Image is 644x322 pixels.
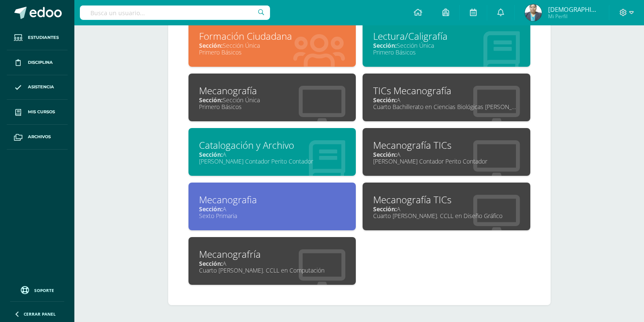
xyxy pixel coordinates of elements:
div: Cuarto [PERSON_NAME]. CCLL en Computación [199,266,346,274]
span: Sección: [373,150,397,158]
div: Sección Única [199,41,346,49]
div: Lectura/Caligrafía [373,30,520,43]
div: Primero Básicos [373,48,520,56]
span: Archivos [28,134,51,140]
span: Sección: [373,41,397,49]
a: Lectura/CaligrafíaSección:Sección ÚnicaPrimero Básicos [363,19,530,67]
span: [DEMOGRAPHIC_DATA][PERSON_NAME] [548,5,599,14]
div: Cuarto [PERSON_NAME]. CCLL en Diseño Gráfico [373,212,520,220]
a: Asistencia [7,75,68,100]
span: Sección: [199,96,223,104]
div: Mecanografría [199,248,346,261]
a: Mis cursos [7,100,68,125]
a: Archivos [7,125,68,150]
div: Cuarto Bachillerato en Ciencias Biológicas [PERSON_NAME]. CCLL en Ciencias Biológicas [373,103,520,111]
div: A [373,205,520,213]
span: Estudiantes [28,34,59,41]
a: Mecanografía TICsSección:A[PERSON_NAME] Contador Perito Contador [363,128,530,176]
div: Mecanografia [199,193,346,206]
span: Cerrar panel [24,311,56,317]
a: Estudiantes [7,25,68,50]
div: A [199,259,346,267]
span: Disciplina [28,59,53,66]
span: Sección: [199,205,223,213]
a: Formación CiudadanaSección:Sección ÚnicaPrimero Básicos [188,19,356,67]
div: Sección Única [373,41,520,49]
div: [PERSON_NAME] Contador Perito Contador [373,157,520,165]
div: Primero Básicos [199,103,346,111]
a: MecanografríaSección:ACuarto [PERSON_NAME]. CCLL en Computación [188,237,356,285]
div: Primero Básicos [199,48,346,56]
div: Sección Única [199,96,346,104]
a: Mecanografía TICsSección:ACuarto [PERSON_NAME]. CCLL en Diseño Gráfico [363,183,530,230]
span: Sección: [199,150,223,158]
div: A [373,150,520,158]
div: [PERSON_NAME] Contador Perito Contador [199,157,346,165]
div: TICs Mecanografía [373,84,520,97]
a: MecanografíaSección:Sección ÚnicaPrimero Básicos [188,74,356,121]
div: Mecanografía TICs [373,193,520,206]
span: Asistencia [28,84,54,90]
span: Sección: [373,205,397,213]
input: Busca un usuario... [80,5,270,20]
span: Sección: [199,41,223,49]
a: TICs MecanografíaSección:ACuarto Bachillerato en Ciencias Biológicas [PERSON_NAME]. CCLL en Cienc... [363,74,530,121]
a: Soporte [10,284,64,295]
div: Sexto Primaria [199,212,346,220]
span: Mis cursos [28,109,55,115]
a: MecanografiaSección:ASexto Primaria [188,183,356,230]
span: Sección: [199,259,223,267]
a: Catalogación y ArchivoSección:A[PERSON_NAME] Contador Perito Contador [188,128,356,176]
div: A [199,150,346,158]
span: Soporte [34,287,54,293]
div: Mecanografía [199,84,346,97]
div: Catalogación y Archivo [199,139,346,152]
span: Sección: [373,96,397,104]
div: A [373,96,520,104]
div: Formación Ciudadana [199,30,346,43]
span: Mi Perfil [548,13,599,20]
a: Disciplina [7,50,68,75]
div: Mecanografía TICs [373,139,520,152]
img: b356665ca9e2a44e9565a747acd479f3.png [525,4,542,21]
div: A [199,205,346,213]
